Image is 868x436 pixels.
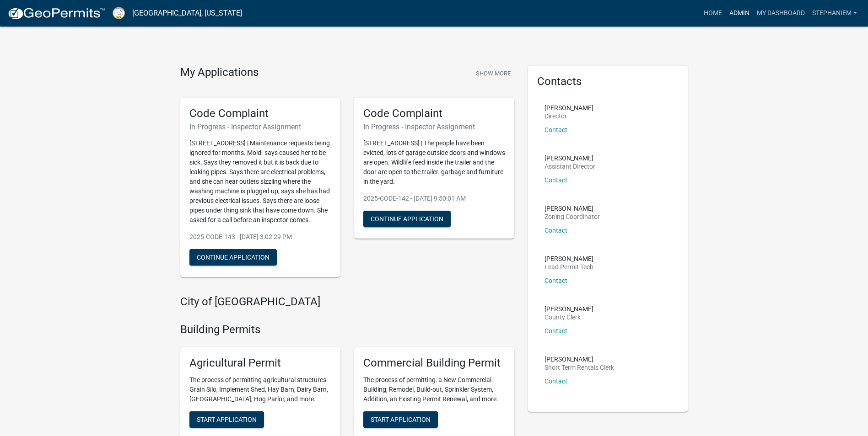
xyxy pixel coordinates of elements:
img: Putnam County, Georgia [113,7,125,19]
p: The process of permitting: a New Commercial Building, Remodel, Build-out, Sprinkler System, Addit... [363,375,505,404]
a: Admin [726,5,753,22]
a: Contact [545,227,567,234]
a: Contact [545,277,567,284]
p: Assistant Director [545,163,595,170]
p: [STREET_ADDRESS] | The people have been evicted, lots of garage outside doors and windows are ope... [363,138,505,186]
button: Continue Application [363,211,451,227]
p: 2025-CODE-142 - [DATE] 9:50:01 AM [363,194,505,203]
a: StephanieM [809,5,861,22]
h5: Code Complaint [363,107,505,120]
h5: Code Complaint [189,107,331,120]
p: [PERSON_NAME] [545,306,593,312]
h6: In Progress - Inspector Assignment [363,122,505,131]
p: 2025-CODE-143 - [DATE] 3:02:29 PM [189,232,331,242]
p: County Clerk [545,314,593,320]
p: [PERSON_NAME] [545,155,595,161]
h5: Agricultural Permit [189,356,331,370]
p: [PERSON_NAME] [545,356,614,362]
p: [STREET_ADDRESS] | Maintenance requests being ignored for months. Mold- says caused her to be sic... [189,138,331,225]
a: Contact [545,378,567,385]
p: Short Term Rentals Clerk [545,364,614,371]
p: Lead Permit Tech [545,264,593,270]
h6: In Progress - Inspector Assignment [189,122,331,131]
a: Home [700,5,726,22]
h4: Building Permits [180,323,514,336]
button: Show More [472,66,514,81]
button: Continue Application [189,249,277,266]
p: [PERSON_NAME] [545,105,593,111]
h5: Commercial Building Permit [363,356,505,370]
h5: Contacts [537,75,679,88]
span: Start Application [197,415,257,423]
h4: City of [GEOGRAPHIC_DATA] [180,295,514,308]
p: The process of permitting agricultural structures: Grain Silo, Implement Shed, Hay Barn, Dairy Ba... [189,375,331,404]
a: Contact [545,176,567,184]
h4: My Applications [180,66,259,80]
p: [PERSON_NAME] [545,255,593,262]
span: Start Application [371,415,431,423]
p: Zoning Coordinator [545,213,600,220]
button: Start Application [189,411,264,428]
button: Start Application [363,411,438,428]
a: Contact [545,126,567,133]
a: [GEOGRAPHIC_DATA], [US_STATE] [132,5,242,21]
p: Director [545,113,593,119]
p: [PERSON_NAME] [545,205,600,212]
a: My Dashboard [753,5,809,22]
a: Contact [545,327,567,335]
